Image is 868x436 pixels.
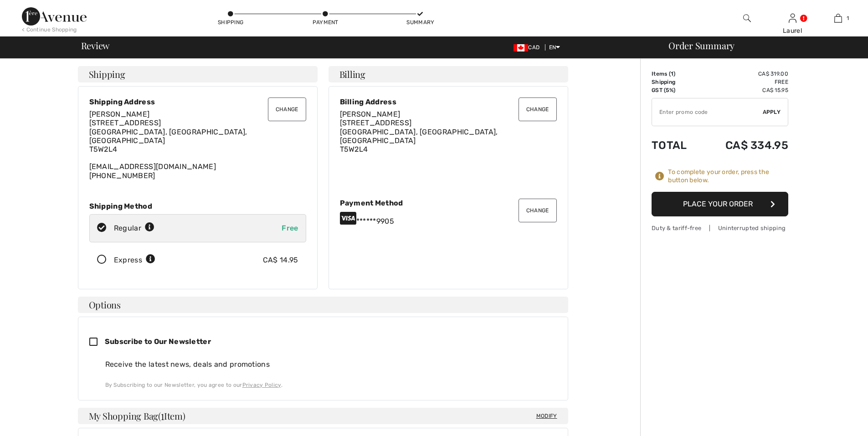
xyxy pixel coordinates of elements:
[514,44,528,51] img: Canadian Dollar
[652,192,788,216] button: Place Your Order
[652,224,788,232] div: Duty & tariff-free | Uninterrupted shipping
[701,70,788,78] td: CA$ 319.00
[701,130,788,161] td: CA$ 334.95
[652,70,701,78] td: Items ( )
[78,408,568,424] h4: My Shopping Bag
[89,110,150,118] span: [PERSON_NAME]
[78,297,568,313] h4: Options
[701,86,788,94] td: CA$ 15.95
[105,337,211,346] span: Subscribe to Our Newsletter
[114,255,155,266] div: Express
[519,199,557,222] button: Change
[652,130,701,161] td: Total
[282,224,298,232] span: Free
[217,18,244,26] div: Shipping
[89,202,306,210] div: Shipping Method
[834,13,842,24] img: My Bag
[701,78,788,86] td: Free
[89,97,306,106] div: Shipping Address
[340,118,498,154] span: [STREET_ADDRESS] [GEOGRAPHIC_DATA], [GEOGRAPHIC_DATA], [GEOGRAPHIC_DATA] T5W2L4
[312,18,339,26] div: Payment
[161,409,164,421] span: 1
[158,410,185,422] span: ( Item)
[242,382,281,388] a: Privacy Policy
[671,71,673,77] span: 1
[105,359,557,370] div: Receive the latest news, deals and promotions
[114,223,154,234] div: Regular
[847,14,849,22] span: 1
[652,98,763,126] input: Promo code
[652,78,701,86] td: Shipping
[339,70,365,79] span: Billing
[406,18,434,26] div: Summary
[89,110,306,180] div: [EMAIL_ADDRESS][DOMAIN_NAME] [PHONE_NUMBER]
[743,13,751,24] img: search the website
[549,44,560,51] span: EN
[89,118,247,154] span: [STREET_ADDRESS] [GEOGRAPHIC_DATA], [GEOGRAPHIC_DATA], [GEOGRAPHIC_DATA] T5W2L4
[763,108,781,116] span: Apply
[268,97,306,121] button: Change
[340,199,557,207] div: Payment Method
[263,255,298,266] div: CA$ 14.95
[789,14,796,22] a: Sign In
[105,381,557,389] div: By Subscribing to our Newsletter, you agree to our .
[81,41,110,50] span: Review
[340,110,401,118] span: [PERSON_NAME]
[789,13,796,24] img: My Info
[770,26,815,36] div: Laurel
[22,7,87,26] img: 1ère Avenue
[340,97,557,106] div: Billing Address
[668,168,788,185] div: To complete your order, press the button below.
[536,411,557,421] span: Modify
[519,97,557,121] button: Change
[652,86,701,94] td: GST (5%)
[89,70,125,79] span: Shipping
[514,44,543,51] span: CAD
[22,26,77,34] div: < Continue Shopping
[657,41,863,50] div: Order Summary
[816,13,860,24] a: 1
